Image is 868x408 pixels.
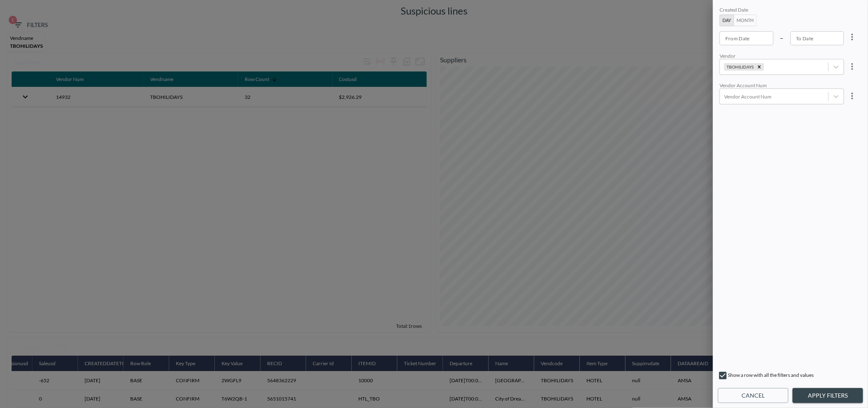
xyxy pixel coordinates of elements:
div: Created Date [720,7,844,15]
div: Remove TBOHILIDAYS [755,63,764,71]
div: Vendor Account Num [720,82,844,88]
button: more [844,58,861,75]
div: TBOHILIDAYS [720,53,861,75]
button: more [844,88,861,104]
button: more [844,29,861,45]
div: Vendor [720,53,844,59]
p: – [780,33,784,42]
input: YYYY-MM-DD [720,31,773,45]
div: Show a row with all the filters and values [718,371,863,384]
button: Month [734,15,756,26]
button: Apply Filters [793,388,863,403]
button: Day [720,15,734,26]
input: YYYY-MM-DD [790,31,844,45]
div: TBOHILIDAYS [724,63,755,71]
button: Cancel [718,388,788,403]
